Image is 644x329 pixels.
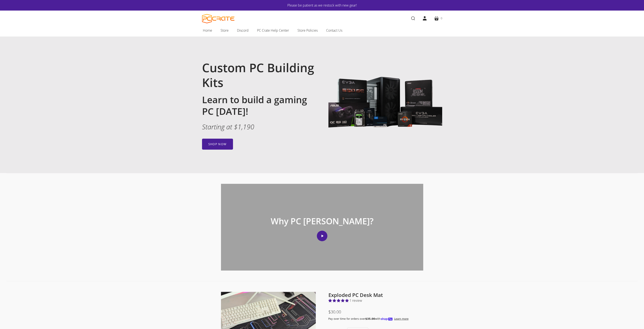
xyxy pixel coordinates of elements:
[196,26,449,37] nav: Main navigation
[202,122,254,131] em: Starting at $1,190
[257,28,289,33] span: PC Crate Help Center
[326,28,342,33] span: Contact Us
[328,292,423,298] h2: Exploded PC Desk Mat
[203,28,212,33] span: Home
[202,94,316,117] h2: Learn to build a gaming PC [DATE]!
[233,26,253,35] a: Discord
[431,12,446,24] a: 0
[322,26,347,35] a: Contact Us
[253,26,293,35] a: PC Crate Help Center
[441,16,442,20] span: 0
[237,28,249,33] span: Discord
[297,28,318,33] span: Store Policies
[328,47,442,161] img: Image with gaming PC components including Lian Li 205 Lancool case, MSI B550M motherboard, EVGA 6...
[202,60,316,90] h1: Custom PC Building Kits
[349,298,362,303] span: 1 review
[271,216,374,226] p: Why PC [PERSON_NAME]?
[202,139,233,150] a: Shop now
[202,14,235,23] a: PC CRATE
[221,28,229,33] span: Store
[317,231,327,241] button: Play video
[293,26,322,35] a: Store Policies
[215,173,430,281] section: video
[215,3,430,8] a: Please be patient as we restock with new gear!
[199,26,216,35] a: Home
[328,309,341,315] span: $30.00
[216,26,233,35] a: Store
[328,298,349,303] span: 5.00 stars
